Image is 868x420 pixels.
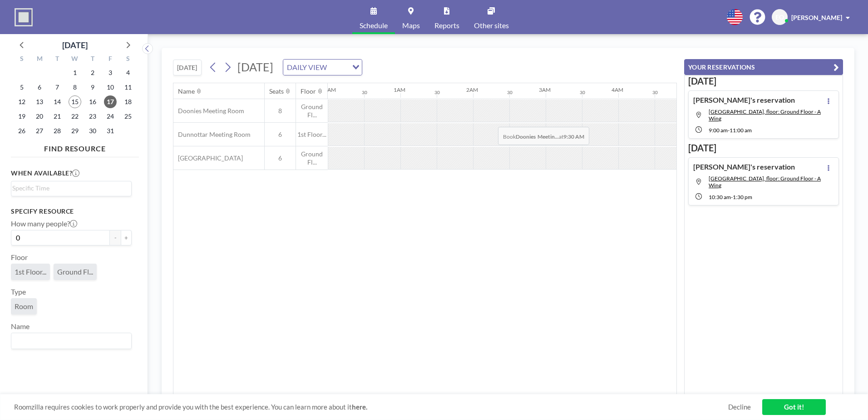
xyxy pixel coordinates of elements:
span: 6 [265,154,296,162]
span: Ground Fl... [57,267,93,276]
span: Dunnottar Meeting Room [173,130,251,139]
span: Sunday, October 19, 2025 [15,110,28,123]
h3: [DATE] [688,75,839,87]
span: Friday, October 31, 2025 [104,125,117,137]
span: 11:00 AM [730,127,752,134]
span: Roomzilla requires cookies to work properly and provide you with the best experience. You can lea... [14,403,728,411]
span: Saturday, October 11, 2025 [122,81,134,94]
div: Seats [269,87,284,95]
div: T [49,54,66,65]
span: [DATE] [237,60,273,74]
a: Decline [728,403,751,411]
span: Book at [498,127,589,145]
h4: [PERSON_NAME]'s reservation [693,162,795,171]
div: 4AM [612,86,623,93]
span: Wednesday, October 1, 2025 [69,66,81,79]
span: 9:00 AM [709,127,728,134]
span: Sunday, October 26, 2025 [15,125,28,137]
label: Floor [11,253,28,262]
button: YOUR RESERVATIONS [684,59,843,75]
div: T [84,54,101,65]
span: Thursday, October 16, 2025 [86,95,99,108]
span: Saturday, October 4, 2025 [122,66,134,79]
div: Search for option [11,333,131,349]
div: 30 [362,90,367,95]
span: Other sites [474,22,509,29]
input: Search for option [12,183,126,193]
div: 3AM [539,86,551,93]
div: 30 [580,90,585,95]
span: Wednesday, October 8, 2025 [69,81,81,94]
span: Friday, October 24, 2025 [104,110,117,123]
span: Thursday, October 2, 2025 [86,66,99,79]
span: 8 [265,107,296,115]
span: Tuesday, October 28, 2025 [51,125,64,137]
div: M [31,54,49,65]
b: Doonies Meetin... [516,133,559,140]
span: Thursday, October 23, 2025 [86,110,99,123]
span: Reports [434,22,459,29]
span: Ground Fl... [296,150,328,166]
a: Got it! [762,399,826,415]
h4: [PERSON_NAME]'s reservation [693,95,795,105]
button: + [121,230,132,245]
span: Monday, October 27, 2025 [33,125,46,137]
div: S [119,54,137,65]
label: How many people? [11,219,77,228]
span: 1:30 PM [733,194,752,200]
div: Name [178,87,195,95]
span: 1st Floor... [15,267,46,276]
span: Ground Fl... [296,103,328,119]
span: Wednesday, October 15, 2025 [69,95,81,108]
button: [DATE] [173,60,202,75]
div: F [101,54,119,65]
label: Type [11,287,26,296]
span: Tuesday, October 7, 2025 [51,81,64,94]
div: 1AM [394,86,405,93]
span: - [731,194,733,200]
span: Wednesday, October 29, 2025 [69,125,81,137]
span: - [728,127,730,134]
img: organization-logo [15,8,33,26]
span: Room [15,302,33,310]
span: 6 [265,130,296,139]
input: Search for option [330,61,347,73]
span: Thursday, October 30, 2025 [86,125,99,137]
span: Wednesday, October 22, 2025 [69,110,81,123]
span: Monday, October 20, 2025 [33,110,46,123]
span: Thursday, October 9, 2025 [86,81,99,94]
span: Friday, October 3, 2025 [104,66,117,79]
span: Saturday, October 18, 2025 [122,95,134,108]
div: 30 [434,90,440,95]
div: [DATE] [62,39,88,51]
span: DAILY VIEW [285,61,329,73]
span: Maps [402,22,420,29]
span: Schedule [360,22,388,29]
span: Monday, October 13, 2025 [33,95,46,108]
span: [GEOGRAPHIC_DATA] [173,154,243,162]
label: Name [11,322,30,331]
div: 2AM [466,86,478,93]
div: Search for option [11,181,131,195]
b: 9:30 AM [563,133,584,140]
div: 12AM [321,86,336,93]
span: EO [775,13,784,21]
span: Tuesday, October 14, 2025 [51,95,64,108]
div: S [13,54,31,65]
span: Tuesday, October 21, 2025 [51,110,64,123]
h3: Specify resource [11,207,132,215]
span: Loirston Meeting Room, floor: Ground Floor - A Wing [709,108,821,122]
span: [PERSON_NAME] [791,14,842,21]
button: - [110,230,121,245]
span: Doonies Meeting Room [173,107,244,115]
span: Friday, October 10, 2025 [104,81,117,94]
div: Search for option [283,60,362,75]
h4: FIND RESOURCE [11,140,139,153]
div: 30 [652,90,658,95]
span: 1st Floor... [296,130,328,139]
div: 30 [507,90,513,95]
span: Friday, October 17, 2025 [104,95,117,108]
h3: [DATE] [688,142,839,154]
div: W [66,54,84,65]
a: here. [352,403,367,411]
